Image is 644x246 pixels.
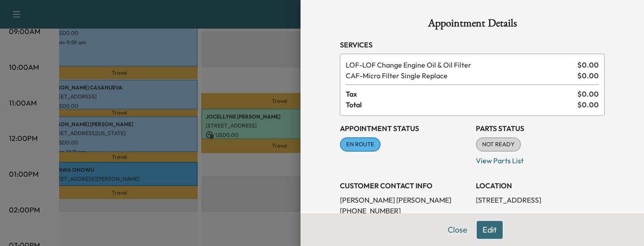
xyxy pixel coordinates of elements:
[340,195,469,205] p: [PERSON_NAME] [PERSON_NAME]
[340,18,605,32] h1: Appointment Details
[577,70,599,81] span: $ 0.00
[340,205,469,216] p: [PHONE_NUMBER]
[341,140,380,149] span: EN ROUTE
[442,221,473,239] button: Close
[476,195,605,205] p: [STREET_ADDRESS]
[476,180,605,191] h3: LOCATION
[340,123,469,134] h3: Appointment Status
[476,152,605,166] p: View Parts List
[340,180,469,191] h3: CUSTOMER CONTACT INFO
[577,99,599,110] span: $ 0.00
[340,39,605,50] h3: Services
[346,59,574,70] span: LOF Change Engine Oil & Oil Filter
[477,221,503,239] button: Edit
[577,59,599,70] span: $ 0.00
[477,140,520,149] span: NOT READY
[476,123,605,134] h3: Parts Status
[577,89,599,99] span: $ 0.00
[346,99,577,110] span: Total
[346,70,574,81] span: Micro Filter Single Replace
[346,89,577,99] span: Tax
